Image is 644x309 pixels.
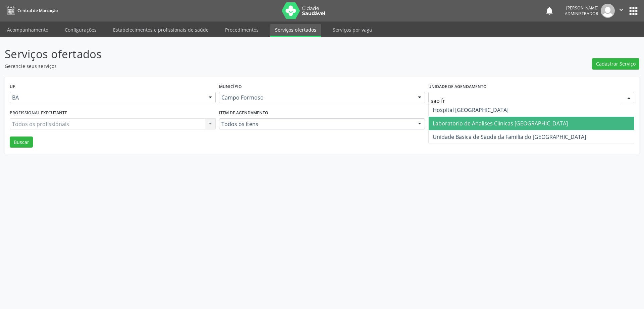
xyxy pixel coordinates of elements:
img: img [601,4,615,18]
input: Selecione um estabelecimento [431,94,621,108]
div: [PERSON_NAME] [565,5,598,11]
a: Acompanhamento [2,24,53,36]
span: Central de Marcação [17,8,58,13]
span: Cadastrar Serviço [596,60,636,67]
a: Configurações [60,24,101,36]
button:  [615,4,628,18]
span: Unidade Basica de Saude da Familia do [GEOGRAPHIC_DATA] [433,133,586,141]
a: Serviços ofertados [270,24,321,37]
span: Campo Formoso [221,94,411,101]
p: Serviços ofertados [5,46,449,63]
span: Todos os itens [221,121,411,127]
span: Hospital [GEOGRAPHIC_DATA] [433,106,508,114]
button: apps [628,5,639,17]
i:  [618,6,625,13]
span: BA [12,94,202,101]
button: notifications [545,6,554,15]
span: Administrador [565,11,598,16]
label: Município [219,82,242,92]
a: Central de Marcação [5,5,58,16]
a: Estabelecimentos e profissionais de saúde [108,24,213,36]
label: Item de agendamento [219,108,268,118]
a: Procedimentos [220,24,263,36]
button: Cadastrar Serviço [592,58,639,70]
p: Gerencie seus serviços [5,63,449,70]
span: Laboratorio de Analises Clinicas [GEOGRAPHIC_DATA] [433,120,568,127]
label: Unidade de agendamento [428,82,487,92]
a: Serviços por vaga [328,24,377,36]
label: Profissional executante [10,108,67,118]
button: Buscar [10,137,33,148]
label: UF [10,82,15,92]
